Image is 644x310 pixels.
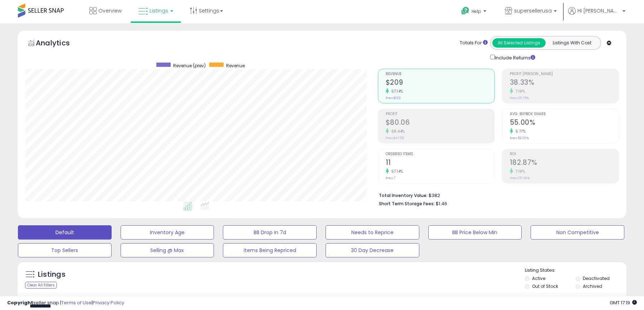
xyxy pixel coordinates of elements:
label: Active [532,275,545,281]
small: 5.77% [513,129,526,134]
small: Prev: 170.60% [510,176,530,180]
b: Total Inventory Value: [379,192,428,198]
strong: Copyright [7,299,33,306]
span: Revenue (prev) [173,63,206,69]
span: Avg. Buybox Share [510,112,619,116]
label: Archived [583,283,602,289]
small: Prev: 52.00% [510,136,529,140]
small: 57.14% [389,169,403,174]
span: $1.46 [436,200,447,207]
h5: Listings [38,270,65,280]
label: Out of Stock [532,283,558,289]
button: Inventory Age [121,225,214,240]
a: Help [455,1,493,23]
small: 68.44% [389,129,405,134]
h2: 11 [386,158,494,168]
span: Hi [PERSON_NAME] [577,7,620,14]
button: Selling @ Max [121,243,214,257]
small: Prev: $47.53 [386,136,404,140]
button: Default [18,225,112,240]
small: 7.19% [513,169,525,174]
div: Totals For [460,40,488,46]
button: BB Price Below Min [428,225,522,240]
span: Profit [386,112,494,116]
h2: 182.87% [510,158,619,168]
small: 7.19% [513,89,525,94]
span: Listings [150,7,168,14]
button: Needs to Reprice [326,225,419,240]
small: Prev: 7 [386,176,395,180]
button: Listings With Cost [545,38,599,48]
button: Non Competitive [531,225,624,240]
button: 30 Day Decrease [326,243,419,257]
button: Items Being Repriced [223,243,317,257]
b: Short Term Storage Fees: [379,201,435,207]
span: 2025-08-14 17:19 GMT [610,299,637,306]
small: Prev: 35.76% [510,96,529,100]
a: Privacy Policy [93,299,124,306]
h2: $80.06 [386,118,494,128]
h2: 38.33% [510,78,619,88]
span: Revenue [226,63,245,69]
span: Profit [PERSON_NAME] [510,72,619,76]
small: 57.14% [389,89,403,94]
div: seller snap | | [7,300,124,306]
span: supersellerusa [514,7,552,14]
h2: $209 [386,78,494,88]
i: Get Help [461,6,470,15]
label: Deactivated [583,275,610,281]
span: Revenue [386,72,494,76]
div: Include Returns [485,53,544,61]
p: Listing States: [525,267,626,274]
div: Clear All Filters [25,282,57,289]
li: $382 [379,191,614,199]
span: Overview [98,7,122,14]
small: Prev: $133 [386,96,401,100]
span: ROI [510,152,619,156]
button: Top Sellers [18,243,112,257]
span: Help [472,8,481,14]
a: Terms of Use [61,299,92,306]
h2: 55.00% [510,118,619,128]
button: All Selected Listings [492,38,546,48]
button: BB Drop in 7d [223,225,317,240]
h5: Analytics [36,38,84,50]
span: Ordered Items [386,152,494,156]
a: Hi [PERSON_NAME] [568,7,625,23]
